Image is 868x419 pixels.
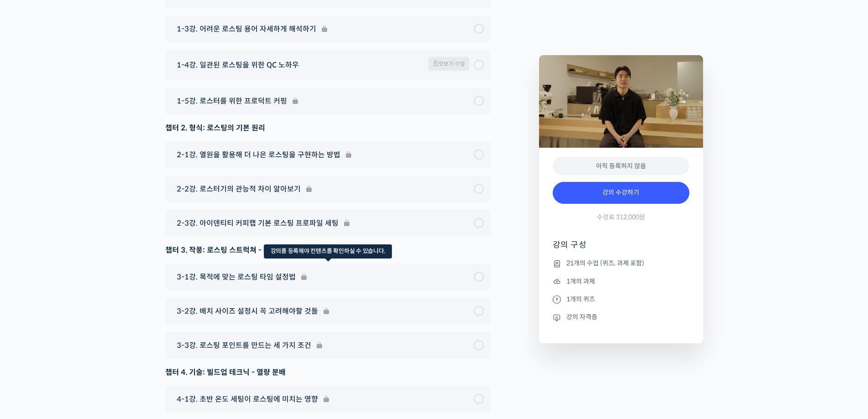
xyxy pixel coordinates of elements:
a: 강의 수강하기 [553,182,689,204]
div: 챕터 2. 형식: 로스팅의 기본 원리 [165,122,491,134]
span: 설정 [141,303,152,310]
a: 설정 [118,289,175,312]
div: 챕터 3. 작풍: 로스팅 스트럭쳐 - 뼈대 세우기 [165,244,491,256]
li: 강의 자격증 [553,312,689,323]
li: 1개의 과제 [553,276,689,287]
h4: 강의 구성 [553,239,689,258]
a: 홈 [3,289,60,312]
li: 21개의 수업 (퀴즈, 과제 포함) [553,258,689,269]
span: 홈 [29,303,34,310]
a: 1-4강. 일관된 로스팅을 위한 QC 노하우 맛보기 수업 [172,57,484,73]
a: 대화 [60,289,118,312]
div: 아직 등록하지 않음 [553,157,689,176]
span: 맛보기 수업 [428,57,469,71]
div: 챕터 4. 기술: 빌드업 테크닉 - 열량 분배 [165,366,491,378]
span: 1-4강. 일관된 로스팅을 위한 QC 노하우 [177,59,299,71]
span: 수강료 312,000원 [597,213,645,222]
li: 1개의 퀴즈 [553,294,689,305]
span: 대화 [83,303,94,310]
